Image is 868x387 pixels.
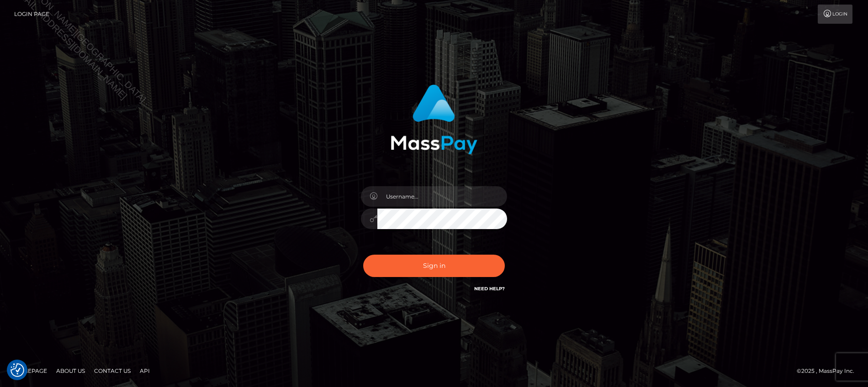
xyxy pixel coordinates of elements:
[10,364,51,378] a: Homepage
[53,364,89,378] a: About Us
[391,84,477,154] img: MassPay Login
[11,363,24,377] button: Consent Preferences
[377,186,507,207] input: Username...
[14,5,49,24] a: Login Page
[11,363,24,377] img: Revisit consent button
[363,255,505,277] button: Sign in
[818,5,852,24] a: Login
[136,364,153,378] a: API
[474,286,505,292] a: Need Help?
[797,366,861,376] div: © 2025 , MassPay Inc.
[90,364,134,378] a: Contact Us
